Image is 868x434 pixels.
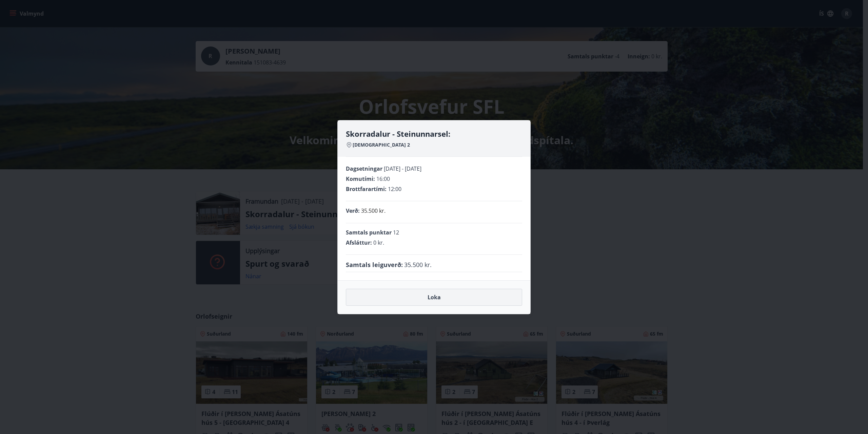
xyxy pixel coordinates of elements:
[346,229,392,236] span: Samtals punktar
[361,207,386,215] p: 35.500 kr.
[346,165,382,172] span: Dagsetningar
[388,185,401,193] span: 12:00
[346,207,360,214] span: Verð :
[393,229,399,236] span: 12
[346,260,403,269] span: Samtals leiguverð :
[346,129,522,139] h4: Skorradalur - Steinunnarsel:
[346,289,522,306] button: Loka
[404,260,432,269] span: 35.500 kr.
[346,175,375,183] span: Komutími :
[346,239,372,246] span: Afsláttur :
[373,239,384,246] span: 0 kr.
[353,141,410,148] span: [DEMOGRAPHIC_DATA] 2
[346,185,387,193] span: Brottfarartími :
[384,165,421,172] span: [DATE] - [DATE]
[376,175,390,183] span: 16:00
